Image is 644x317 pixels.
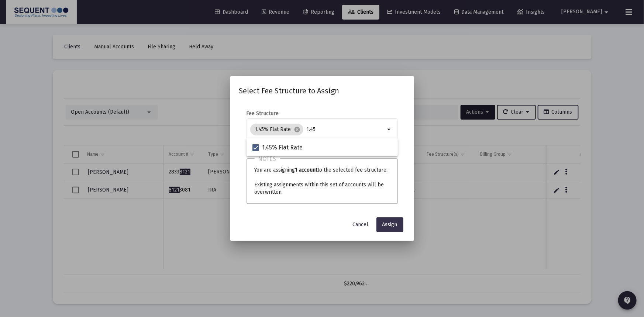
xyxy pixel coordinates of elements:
[385,125,394,134] mat-icon: arrow_drop_down
[376,217,403,232] button: Assign
[239,85,405,97] h2: Select Fee Structure to Assign
[262,143,303,152] span: 1.45% Flat Rate
[250,124,303,135] mat-chip: 1.45% Flat Rate
[347,217,375,232] button: Cancel
[255,154,280,164] h3: Notes
[250,122,385,137] mat-chip-list: Selection
[295,167,318,173] b: 1 account
[294,126,300,133] mat-icon: cancel
[247,158,398,204] div: You are assigning to the selected fee structure. Existing assignments within this set of accounts...
[382,221,397,228] span: Assign
[247,110,279,117] label: Fee Structure
[353,221,369,228] span: Cancel
[306,127,385,132] input: Select fee structures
